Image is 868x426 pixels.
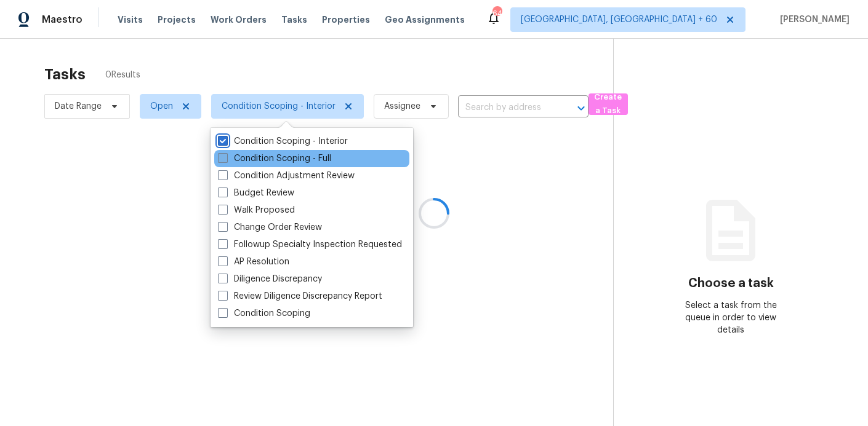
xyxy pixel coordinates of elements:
label: Diligence Discrepancy [218,273,322,285]
label: AP Resolution [218,256,289,268]
label: Change Order Review [218,221,322,234]
label: Budget Review [218,187,294,199]
label: Condition Scoping - Full [218,152,331,165]
label: Review Diligence Discrepancy Report [218,290,382,302]
div: 641 [492,7,501,20]
label: Walk Proposed [218,204,295,216]
label: Condition Scoping [218,307,310,320]
label: Condition Adjustment Review [218,170,355,182]
label: Followup Specialty Inspection Requested [218,239,402,251]
label: Condition Scoping - Interior [218,135,348,148]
